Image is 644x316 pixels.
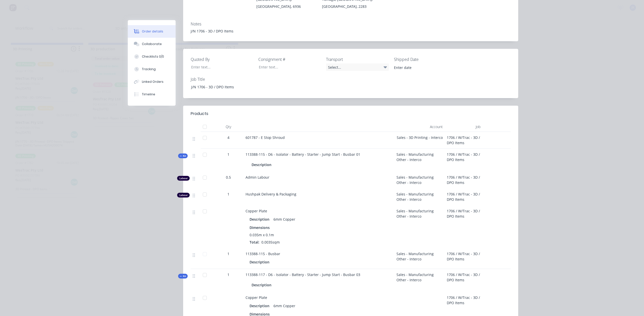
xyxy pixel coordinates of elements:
button: Collaborate [128,38,176,50]
div: J/N 1706 - 3D / DPO Items [187,83,250,91]
div: Sales - Manufacturing Other - Interco [394,188,445,205]
span: Kit [180,274,186,278]
div: Sales - Manufacturing Other - Interco [394,172,445,188]
span: Hushpak Delivery & Packaging [246,192,296,196]
span: 1 [227,191,229,197]
div: Labour [177,193,190,197]
button: Order details [128,25,176,38]
button: Linked Orders [128,75,176,88]
div: Sales - Manufacturing Other - Interco [394,205,445,248]
span: 1 [227,152,229,157]
span: 4 [227,135,229,140]
div: 6mm Copper [271,302,297,309]
div: 1706 / W/Trac - 3D / DPO Items [445,248,482,269]
span: Copper Plate [246,209,267,213]
div: Checklists 0/0 [142,54,164,59]
div: Sales - Manufacturing Other - Interco [394,248,445,269]
div: Products [191,111,208,117]
span: 0.5 [226,175,231,180]
div: Kit [178,153,188,158]
div: 1706 / W/Trac - 3D / DPO Items [445,188,482,205]
div: 6mm Copper [271,216,297,223]
span: 0.0035sqm [259,240,282,245]
label: Consignment # [258,56,321,62]
span: 113388-115 - Busbar [246,251,280,256]
span: 601787 - E Stop Shroud [246,135,285,140]
label: Job Title [191,76,254,82]
div: Sales - Manufacturing Other - Interco [394,149,445,172]
div: Qty [213,122,244,132]
label: Quoted By [191,56,254,62]
div: Description [252,161,273,168]
div: Collaborate [142,42,162,46]
span: Dimensions [250,225,270,230]
div: 1706 / W/Trac - 3D / DPO Items [445,149,482,172]
button: Checklists 0/0 [128,50,176,63]
div: Timeline [142,92,155,97]
label: Shipped Date [394,56,457,62]
div: Description [252,281,273,289]
div: 1706 / W/Trac - 3D / DPO Items [445,205,482,248]
span: 0.035m x 0.1m [250,232,274,238]
div: Notes [191,22,511,26]
span: 113388-117 - D6 - Isolator - Battery - Starter - Jump Start - Busbar 03 [246,272,360,277]
div: Order details [142,29,163,34]
div: Job [445,122,482,132]
span: Total: [250,240,259,245]
span: 1 [227,251,229,256]
div: Labour [177,176,190,181]
div: Select... [326,63,389,71]
div: Description [250,216,271,223]
div: Kit [178,274,188,279]
div: Account [394,122,445,132]
span: 113388-115 - D6 - Isolator - Battery - Starter - Jump Start - Busbar 01 [246,152,360,157]
input: Enter date [390,64,453,71]
span: 1 [227,272,229,277]
button: Tracking [128,63,176,75]
div: Tracking [142,67,156,71]
div: Sales - Manufacturing Other - Interco [394,269,445,292]
span: Admin Labour [246,175,269,180]
div: 1706 / W/Trac - 3D / DPO Items [445,269,482,292]
label: Transport [326,56,389,62]
button: Timeline [128,88,176,101]
div: Description [250,258,271,266]
span: Copper Plate [246,295,267,300]
span: Kit [180,154,186,158]
div: J/N 1706 - 3D / DPO Items [191,28,511,34]
div: 1706 / W/Trac - 3D / DPO Items [445,172,482,188]
div: Description [250,302,271,309]
div: 1706 / W/Trac - 3D / DPO Items [445,132,482,149]
div: Sales - 3D Printing - Interco [394,132,445,149]
div: Linked Orders [142,80,164,84]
